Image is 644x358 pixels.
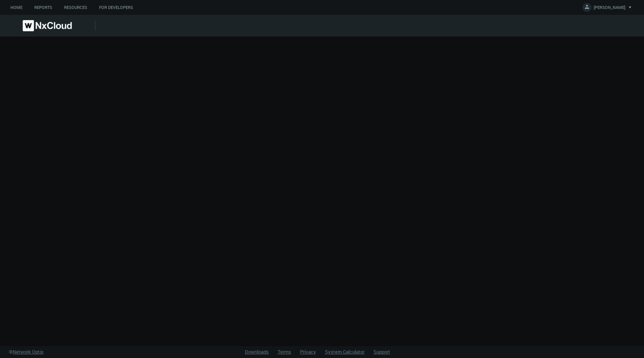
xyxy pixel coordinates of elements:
span: Network Optix [13,348,44,355]
a: Privacy [300,348,316,355]
a: Reports [28,3,58,12]
a: Downloads [245,348,269,355]
a: System Calculator [325,348,364,355]
img: Nx Cloud logo [23,20,72,31]
a: For Developers [93,3,139,12]
a: Support [373,348,390,355]
a: ©Network Optix [9,348,44,356]
a: Home [4,3,28,12]
span: [PERSON_NAME] [594,4,625,13]
a: Terms [278,348,291,355]
a: Resources [58,3,93,12]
